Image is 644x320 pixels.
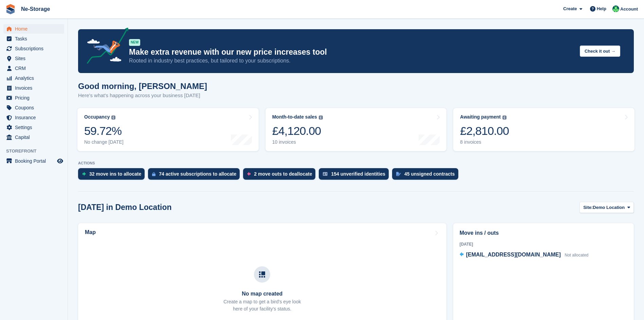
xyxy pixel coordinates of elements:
img: move_outs_to_deallocate_icon-f764333ba52eb49d3ac5e1228854f67142a1ed5810a6f6cc68b1a99e826820c5.svg [247,172,251,176]
div: 2 move outs to deallocate [254,171,312,177]
span: Analytics [15,73,56,83]
div: 32 move ins to allocate [89,171,141,177]
a: menu [3,156,64,166]
h2: Move ins / outs [460,229,627,237]
a: [EMAIL_ADDRESS][DOMAIN_NAME] Not allocated [460,251,589,260]
a: menu [3,44,64,53]
span: Booking Portal [15,156,56,166]
img: map-icn-33ee37083ee616e46c38cad1a60f524a97daa1e2b2c8c0bc3eb3415660979fc1.svg [259,271,265,278]
a: menu [3,64,64,73]
span: Help [597,5,606,12]
span: Capital [15,132,56,142]
img: icon-info-grey-7440780725fd019a000dd9b08b2336e03edf1995a4989e88bcd33f0948082b44.svg [319,115,323,120]
span: Pricing [15,93,56,103]
img: move_ins_to_allocate_icon-fdf77a2bb77ea45bf5b3d319d69a93e2d87916cf1d5bf7949dd705db3b84f3ca.svg [82,172,86,176]
p: Create a map to get a bird's eye look here of your facility's status. [223,298,301,313]
a: 45 unsigned contracts [392,168,462,183]
h2: Map [85,229,96,235]
div: NEW [129,39,140,46]
span: Tasks [15,34,56,43]
a: 154 unverified identities [319,168,392,183]
a: Occupancy 59.72% No change [DATE] [77,108,259,151]
a: 2 move outs to deallocate [243,168,319,183]
span: Not allocated [565,253,588,257]
a: menu [3,73,64,83]
span: CRM [15,64,56,73]
span: Site: [583,204,593,211]
img: stora-icon-8386f47178a22dfd0bd8f6a31ec36ba5ce8667c1dd55bd0f319d3a0aa187defe.svg [5,4,16,14]
p: ACTIONS [78,161,634,165]
div: 8 invoices [460,139,509,145]
div: 45 unsigned contracts [404,171,455,177]
a: menu [3,93,64,103]
img: icon-info-grey-7440780725fd019a000dd9b08b2336e03edf1995a4989e88bcd33f0948082b44.svg [502,115,507,120]
img: verify_identity-adf6edd0f0f0b5bbfe63781bf79b02c33cf7c696d77639b501bdc392416b5a36.svg [323,172,328,176]
div: Awaiting payment [460,114,501,120]
div: Occupancy [84,114,110,120]
p: Here's what's happening across your business [DATE] [78,92,207,100]
div: 154 unverified identities [331,171,385,177]
div: 59.72% [84,124,124,138]
span: Create [563,5,577,12]
div: Month-to-date sales [272,114,317,120]
a: 74 active subscriptions to allocate [148,168,243,183]
a: Awaiting payment £2,810.00 8 invoices [453,108,634,151]
p: Make extra revenue with our new price increases tool [129,47,574,57]
a: menu [3,83,64,93]
span: Demo Location [593,204,625,211]
span: Coupons [15,103,56,112]
span: Storefront [6,148,68,155]
div: £2,810.00 [460,124,509,138]
img: Jay Johal [612,5,619,12]
a: menu [3,113,64,122]
div: [DATE] [460,241,627,247]
a: menu [3,103,64,112]
p: Rooted in industry best practices, but tailored to your subscriptions. [129,57,574,65]
a: Preview store [56,157,64,165]
span: Insurance [15,113,56,122]
span: Sites [15,54,56,63]
a: Ne-Storage [18,3,53,15]
div: 10 invoices [272,139,323,145]
div: 74 active subscriptions to allocate [159,171,236,177]
div: £4,120.00 [272,124,323,138]
span: Invoices [15,83,56,93]
span: Settings [15,123,56,132]
a: menu [3,132,64,142]
a: menu [3,24,64,34]
h3: No map created [223,291,301,297]
a: Month-to-date sales £4,120.00 10 invoices [265,108,447,151]
button: Site: Demo Location [579,202,634,213]
span: Account [620,6,638,13]
img: contract_signature_icon-13c848040528278c33f63329250d36e43548de30e8caae1d1a13099fd9432cc5.svg [396,172,401,176]
a: menu [3,34,64,43]
img: active_subscription_to_allocate_icon-d502201f5373d7db506a760aba3b589e785aa758c864c3986d89f69b8ff3... [152,172,155,176]
span: Home [15,24,56,34]
span: [EMAIL_ADDRESS][DOMAIN_NAME] [466,252,561,257]
img: icon-info-grey-7440780725fd019a000dd9b08b2336e03edf1995a4989e88bcd33f0948082b44.svg [111,115,115,120]
h2: [DATE] in Demo Location [78,203,172,212]
h1: Good morning, [PERSON_NAME] [78,82,207,91]
a: 32 move ins to allocate [78,168,148,183]
span: Subscriptions [15,44,56,53]
button: Check it out → [580,46,620,57]
a: menu [3,123,64,132]
div: No change [DATE] [84,139,124,145]
img: price-adjustments-announcement-icon-8257ccfd72463d97f412b2fc003d46551f7dbcb40ab6d574587a9cd5c0d94... [81,28,129,66]
a: menu [3,54,64,63]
